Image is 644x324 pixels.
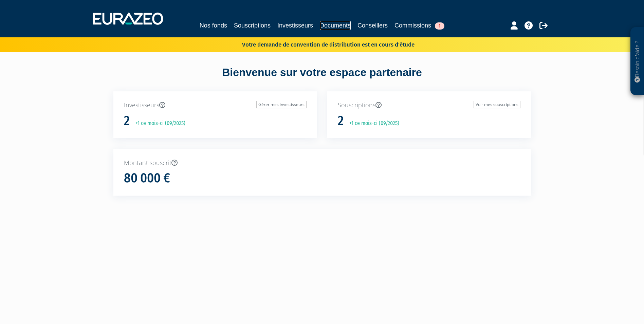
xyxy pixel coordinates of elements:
[320,21,351,30] a: Documents
[277,21,313,30] a: Investisseurs
[222,39,415,49] p: Votre demande de convention de distribution est en cours d'étude
[124,171,170,185] h1: 80 000 €
[357,21,388,30] a: Conseillers
[633,31,641,92] p: Besoin d'aide ?
[474,101,520,108] a: Voir mes souscriptions
[435,22,444,30] span: 1
[93,13,163,25] img: 1732889491-logotype_eurazeo_blanc_rvb.png
[338,114,344,128] h1: 2
[338,101,520,110] p: Souscriptions
[200,21,227,30] a: Nos fonds
[108,65,536,91] div: Bienvenue sur votre espace partenaire
[394,21,444,30] a: Commissions1
[234,21,271,30] a: Souscriptions
[345,120,399,127] p: +1 ce mois-ci (09/2025)
[124,159,520,167] p: Montant souscrit
[124,101,307,110] p: Investisseurs
[124,114,130,128] h1: 2
[256,101,307,108] a: Gérer mes investisseurs
[131,120,185,127] p: +1 ce mois-ci (09/2025)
